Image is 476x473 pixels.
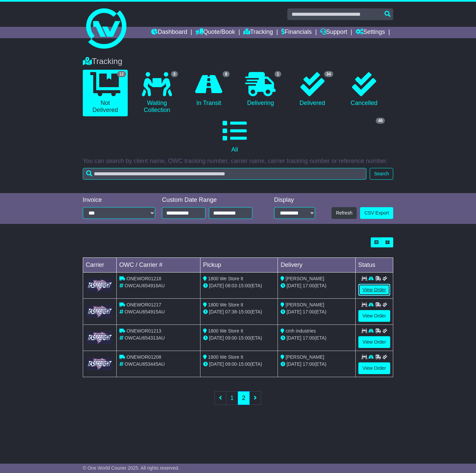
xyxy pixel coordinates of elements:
span: 17:00 [303,309,314,314]
span: 07:38 [225,309,237,314]
span: 17:00 [303,335,314,341]
td: Pickup [200,257,278,272]
span: OWCAU654915AU [125,309,165,314]
a: View Order [358,310,391,322]
span: 1800 We Store It [208,276,243,281]
img: GetCarrierServiceLogo [87,305,112,318]
span: 08:03 [225,283,237,288]
img: GetCarrierServiceLogo [87,279,112,292]
a: Settings [356,27,385,38]
a: 8 In Transit [186,70,231,109]
span: [DATE] [287,335,301,341]
td: Status [355,257,393,272]
div: (ETA) [281,335,352,342]
img: GetCarrierServiceLogo [87,357,112,370]
span: 17:00 [303,283,314,288]
a: Cancelled [342,70,386,109]
td: OWC / Carrier # [116,257,200,272]
a: View Order [358,336,391,348]
span: [PERSON_NAME] [286,354,324,360]
span: © One World Courier 2025. All rights reserved. [83,465,180,471]
div: - (ETA) [203,282,275,289]
a: Tracking [243,27,273,38]
td: Carrier [83,257,116,272]
a: Support [320,27,347,38]
div: - (ETA) [203,335,275,342]
div: (ETA) [281,282,352,289]
span: OWCAU654916AU [125,283,165,288]
span: 46 [376,118,385,124]
div: Custom Date Range [162,196,261,204]
span: 1800 We Store It [208,302,243,307]
div: (ETA) [281,361,352,368]
span: [DATE] [287,361,301,367]
span: 15:00 [238,335,250,341]
span: 1800 We Store It [208,354,243,360]
div: - (ETA) [203,308,275,315]
span: 34 [324,71,333,77]
span: [PERSON_NAME] [286,276,324,281]
div: (ETA) [281,308,352,315]
div: Tracking [79,57,397,66]
a: CSV Export [360,207,393,219]
span: cmh industries [286,328,316,334]
span: ONEWOR01213 [127,328,161,334]
span: 15:00 [238,361,250,367]
a: Financials [281,27,312,38]
span: [DATE] [287,309,301,314]
span: OWCAU654313AU [125,335,165,341]
a: Dashboard [151,27,187,38]
span: 1800 We Store It [208,328,243,334]
span: 17:00 [303,361,314,367]
a: 1 [226,391,238,405]
td: Delivery [278,257,355,272]
span: 15:00 [238,309,250,314]
span: [PERSON_NAME] [286,302,324,307]
span: ONEWOR01217 [127,302,161,307]
span: 09:00 [225,361,237,367]
span: OWCAU653445AU [125,361,165,367]
div: Invoice [83,196,156,204]
span: 1 [275,71,282,77]
a: View Order [358,284,391,296]
a: 2 [238,391,250,405]
span: ONEWOR01208 [127,354,161,360]
span: [DATE] [287,283,301,288]
span: 15:00 [238,283,250,288]
a: 12 Not Delivered [83,70,128,116]
span: 09:00 [225,335,237,341]
a: Quote/Book [195,27,235,38]
div: Display [274,196,315,204]
span: ONEWOR01218 [127,276,161,281]
a: 1 Delivering [238,70,283,109]
button: Refresh [332,207,357,219]
p: You can search by client name, OWC tracking number, carrier name, carrier tracking number or refe... [83,158,394,165]
a: 46 All [83,116,387,156]
a: 3 Waiting Collection [134,70,179,116]
span: [DATE] [209,361,224,367]
span: 3 [171,71,178,77]
span: [DATE] [209,283,224,288]
span: 8 [223,71,230,77]
span: [DATE] [209,335,224,341]
img: GetCarrierServiceLogo [87,331,112,344]
span: [DATE] [209,309,224,314]
button: Search [370,168,393,180]
span: 12 [117,71,126,77]
div: - (ETA) [203,361,275,368]
a: View Order [358,362,391,374]
a: 34 Delivered [290,70,335,109]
